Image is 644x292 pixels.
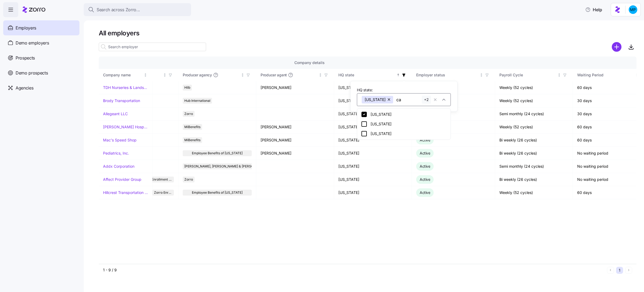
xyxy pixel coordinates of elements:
th: Company nameNot sorted [99,69,152,81]
span: Active [420,190,430,195]
span: Hilb [184,85,190,91]
button: Search across Zorro... [84,3,191,16]
a: Demo employers [3,35,79,50]
span: Zorro Enrollment Experts [154,190,172,196]
svg: add icon [612,42,621,52]
a: Prospects [3,50,79,65]
td: [US_STATE] [334,186,412,199]
td: [PERSON_NAME] [256,147,334,160]
td: [US_STATE] [334,94,412,107]
img: b954e4dfce0f5620b9225907d0f7229f [629,5,637,14]
a: Agencies [3,80,79,95]
div: Not sorted [480,73,483,77]
td: Semi monthly (24 cycles) [495,107,573,121]
span: MiBenefits [184,137,200,143]
td: Bi weekly (26 cycles) [495,173,573,186]
td: [US_STATE] [334,160,412,173]
td: Weekly (52 cycles) [495,121,573,134]
td: [US_STATE] [334,107,412,121]
button: Help [581,4,606,15]
div: Waiting Period [577,72,634,78]
a: TDH Nurseries & Landscaping [103,85,148,90]
th: Producer agentNot sorted [256,69,334,81]
td: Weekly (52 cycles) [495,94,573,107]
a: Demo prospects [3,65,79,80]
div: Not sorted [557,73,561,77]
th: HQ stateSorted ascending [334,69,412,81]
span: Demo prospects [16,70,48,76]
td: Semi monthly (24 cycles) [495,160,573,173]
span: Hub International [184,98,210,104]
div: Not sorted [144,73,147,77]
a: Hillcrest Transportation Inc. [103,190,148,195]
a: [PERSON_NAME] Hospitality [103,124,148,130]
td: Weekly (52 cycles) [495,81,573,94]
td: Weekly (52 cycles) [495,186,573,199]
div: Not sorted [319,73,322,77]
span: [US_STATE] [365,96,386,103]
h1: All employers [99,29,636,37]
div: Not sorted [635,73,639,77]
a: Mac's Speed Shop [103,137,137,143]
span: [PERSON_NAME], [PERSON_NAME] & [PERSON_NAME] [184,163,268,169]
td: [US_STATE] [334,81,412,94]
div: Employer status [416,72,478,78]
span: Zorro [184,111,193,117]
div: [US_STATE] [361,111,447,118]
span: MiBenefits [184,124,200,130]
span: Employers [16,25,36,31]
a: Addx Corporation [103,164,134,169]
td: [PERSON_NAME] [256,121,334,134]
span: Active [420,151,430,155]
a: Brody Transportation [103,98,140,103]
div: Not sorted [163,73,167,77]
a: Affect Provider Group [103,177,141,182]
div: Payroll Cycle [499,72,556,78]
button: Next page [625,267,632,274]
span: Active [420,177,430,182]
input: Search employer [99,43,206,51]
span: Employee Benefits of [US_STATE] [192,150,243,156]
th: Payroll CycleNot sorted [495,69,573,81]
span: Active [420,164,430,169]
a: Employers [3,20,79,35]
span: Search across Zorro... [97,6,140,13]
button: 1 [616,267,623,274]
div: HQ state [338,72,395,78]
span: Prospects [16,55,35,61]
a: Pediatrics, Inc. [103,151,129,156]
td: [PERSON_NAME] [256,81,334,94]
span: Employee Benefits of [US_STATE] [192,190,243,196]
td: [US_STATE] [334,173,412,186]
td: [PERSON_NAME] [256,134,334,147]
th: Producer agencyNot sorted [178,69,256,81]
div: Not sorted [241,73,244,77]
div: 1 - 9 / 9 [103,267,605,273]
span: Active [420,138,430,142]
div: [US_STATE] [361,121,447,127]
div: Sorted ascending [396,73,400,77]
span: Producer agent [261,72,287,78]
span: HQ state: [357,87,373,93]
td: Bi weekly (26 cycles) [495,147,573,160]
th: Employer statusNot sorted [412,69,495,81]
button: Previous page [607,267,614,274]
span: Help [585,6,602,13]
span: Demo employers [16,40,49,46]
div: Company name [103,72,143,78]
td: [US_STATE] [334,147,412,160]
span: Agencies [16,85,33,91]
td: [US_STATE] [334,121,412,134]
button: +2 [422,96,431,104]
span: Zorro [184,177,193,182]
td: Bi weekly (26 cycles) [495,134,573,147]
div: [US_STATE] [361,130,447,137]
td: [US_STATE] [334,134,412,147]
span: Producer agency [183,72,212,78]
a: Allegeant LLC [103,111,128,117]
span: Zorro Enrollment Experts [142,177,173,182]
